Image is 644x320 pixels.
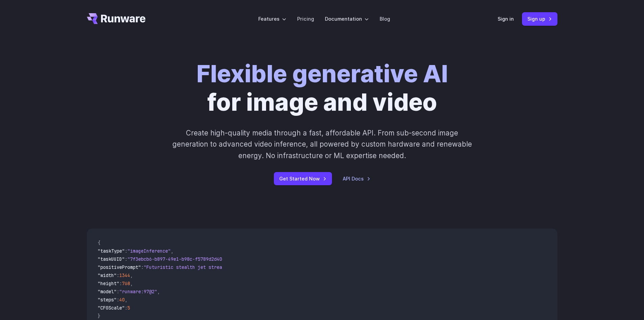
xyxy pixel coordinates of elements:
span: "imageInference" [127,248,171,254]
span: "runware:97@2" [119,289,157,295]
label: Documentation [325,15,369,23]
span: 40 [119,297,125,303]
a: Pricing [297,15,314,23]
span: : [125,248,127,254]
span: "taskUUID" [98,256,125,262]
a: API Docs [343,175,371,183]
span: , [157,289,160,295]
span: : [117,297,119,303]
span: , [125,297,127,303]
h1: for image and video [196,60,448,116]
span: "model" [98,289,117,295]
span: "steps" [98,297,117,303]
a: Sign up [522,12,557,25]
span: : [141,264,144,270]
span: : [117,272,119,278]
label: Features [258,15,286,23]
span: 768 [122,280,130,286]
a: Sign in [498,15,514,23]
span: , [130,280,133,286]
span: "positivePrompt" [98,264,141,270]
span: "CFGScale" [98,305,125,311]
span: "height" [98,280,119,286]
span: } [98,313,100,319]
span: "Futuristic stealth jet streaking through a neon-lit cityscape with glowing purple exhaust" [144,264,390,270]
span: "taskType" [98,248,125,254]
span: "7f3ebcb6-b897-49e1-b98c-f5789d2d40d7" [127,256,230,262]
a: Blog [380,15,390,23]
span: "width" [98,272,117,278]
p: Create high-quality media through a fast, affordable API. From sub-second image generation to adv... [171,127,473,161]
span: 5 [127,305,130,311]
span: : [125,305,127,311]
span: : [119,280,122,286]
a: Go to / [87,13,146,24]
strong: Flexible generative AI [196,59,448,88]
span: { [98,240,100,246]
span: 1344 [119,272,130,278]
span: : [117,289,119,295]
span: , [130,272,133,278]
span: : [125,256,127,262]
a: Get Started Now [274,172,332,185]
span: , [171,248,173,254]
